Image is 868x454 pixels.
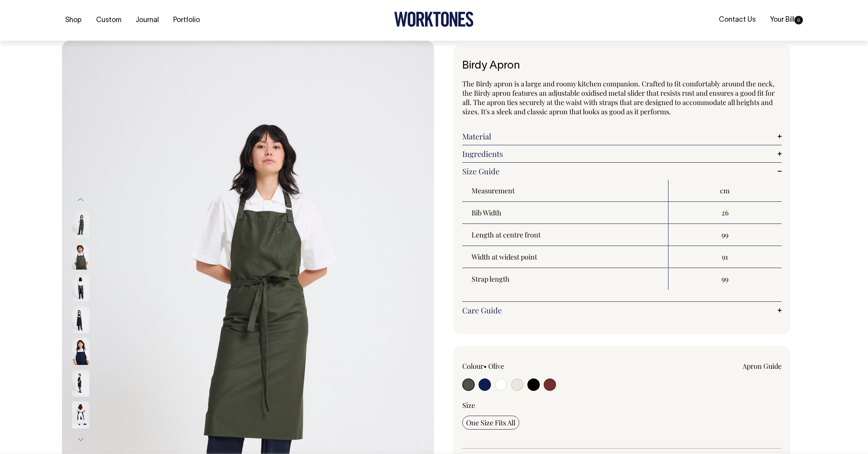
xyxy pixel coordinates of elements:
[462,306,782,315] a: Care Guide
[170,14,203,27] a: Portfolio
[93,14,124,27] a: Custom
[133,14,162,27] a: Journal
[462,224,668,246] th: Length at centre front
[462,167,782,176] a: Size Guide
[462,268,668,290] th: Strap length
[668,180,782,202] th: cm
[668,224,782,246] td: 99
[668,202,782,224] td: 26
[72,211,90,238] img: olive
[462,246,668,268] th: Width at widest point
[462,401,782,410] div: Size
[466,418,515,427] span: One Size Fits All
[75,431,86,448] button: Next
[72,370,90,397] img: dark-navy
[75,191,86,208] button: Previous
[72,401,90,428] img: dark-navy
[742,361,782,371] a: Apron Guide
[72,242,90,270] img: olive
[462,202,668,224] th: Bib Width
[462,132,782,141] a: Material
[72,338,90,365] img: dark-navy
[462,180,668,202] th: Measurement
[62,14,85,27] a: Shop
[462,416,519,430] input: One Size Fits All
[794,16,803,24] span: 0
[716,14,759,26] a: Contact Us
[767,14,806,26] a: Your Bill0
[668,246,782,268] td: 91
[462,60,782,72] h1: Birdy Apron
[484,361,487,371] span: •
[668,268,782,290] td: 99
[72,306,90,333] img: dark-navy
[462,361,590,371] div: Colour
[488,361,504,371] label: Olive
[462,149,782,158] a: Ingredients
[462,79,775,116] span: The Birdy apron is a large and roomy kitchen companion. Crafted to fit comfortably around the nec...
[72,274,90,301] img: olive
